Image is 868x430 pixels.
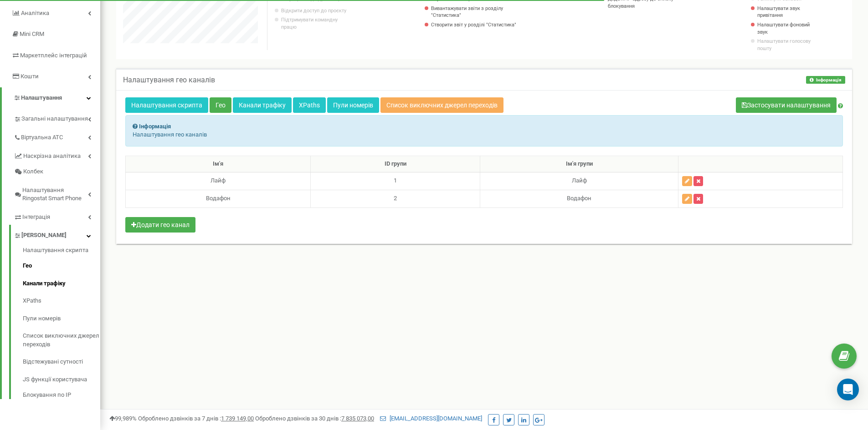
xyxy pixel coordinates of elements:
[133,131,836,139] p: Налаштування гео каналів
[341,415,374,422] u: 7 835 073,00
[125,217,195,233] button: Додати гео канал
[21,115,88,123] span: Загальні налаштування
[21,231,67,240] span: [PERSON_NAME]
[380,97,503,113] a: Список виключних джерел переходів
[23,310,100,328] a: Пули номерів
[380,415,482,422] a: [EMAIL_ADDRESS][DOMAIN_NAME]
[21,10,49,16] span: Аналiтика
[14,225,100,243] a: [PERSON_NAME]
[311,156,480,172] th: ID групи
[14,164,100,180] a: Колбек
[20,30,44,37] span: Mini CRM
[757,21,816,35] a: Налаштувати фоновий звук
[21,133,63,142] span: Віртуальна АТС
[14,146,100,164] a: Наскрізна аналітика
[123,76,215,84] h5: Налаштування гео каналів
[23,353,100,371] a: Відстежувані сутності
[139,123,171,130] strong: Інформація
[480,190,678,207] td: Водафон
[757,5,816,19] a: Налаштувати звук привітання
[311,190,480,207] td: 2
[23,275,100,293] a: Канали трафіку
[21,73,39,80] span: Кошти
[23,152,81,161] span: Наскрізна аналітика
[311,172,480,190] td: 1
[23,371,100,389] a: JS функції користувача
[281,7,352,15] a: Відкрити доступ до проєкту
[480,172,678,190] td: Лайф
[757,38,816,52] a: Налаштувати голосову пошту
[293,97,326,113] a: XPaths
[109,415,137,422] span: 99,989%
[431,5,521,19] a: Вивантажувати звіти з розділу "Статистика"
[126,156,311,172] th: Ім'я
[23,257,100,275] a: Гео
[125,97,208,113] a: Налаштування скрипта
[14,127,100,146] a: Віртуальна АТС
[210,97,231,113] a: Гео
[837,379,859,400] div: Open Intercom Messenger
[431,21,521,29] a: Створити звіт у розділі "Статистика"
[480,156,678,172] th: Ім'я групи
[20,52,87,59] span: Маркетплейс інтеграцій
[14,207,100,225] a: Інтеграція
[736,97,837,113] button: Застосувати налаштування
[126,172,311,190] td: Лайф
[22,186,88,203] span: Налаштування Ringostat Smart Phone
[14,180,100,207] a: Налаштування Ringostat Smart Phone
[255,415,374,422] span: Оброблено дзвінків за 30 днів :
[14,108,100,127] a: Загальні налаштування
[327,97,379,113] a: Пули номерів
[23,389,100,400] a: Блокування по IP
[2,87,100,109] a: Налаштування
[21,94,62,101] span: Налаштування
[23,327,100,353] a: Список виключних джерел переходів
[138,415,254,422] span: Оброблено дзвінків за 7 днів :
[221,415,254,422] u: 1 739 149,00
[281,16,352,30] p: Підтримувати командну працю
[806,76,845,84] button: Інформація
[23,246,100,257] a: Налаштування скрипта
[233,97,292,113] a: Канали трафіку
[22,213,50,222] span: Інтеграція
[126,190,311,207] td: Водафон
[23,167,43,176] span: Колбек
[23,292,100,310] a: XPaths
